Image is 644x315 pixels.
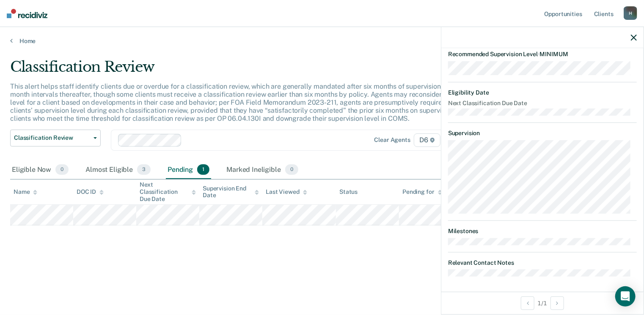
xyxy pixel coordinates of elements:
div: Almost Eligible [84,161,152,179]
dt: Supervision [448,130,637,137]
div: Last Viewed [266,188,307,196]
dt: Recommended Supervision Level MINIMUM [448,51,637,58]
button: Next Opportunity [550,296,564,310]
dt: Next Classification Due Date [448,100,637,107]
a: Home [10,37,634,45]
dt: Milestones [448,228,637,235]
span: 0 [285,164,298,175]
div: Next Classification Due Date [140,181,196,202]
span: 0 [55,164,69,175]
span: • [538,51,540,57]
div: Name [14,188,37,196]
span: 1 [197,164,209,175]
dt: Relevant Contact Notes [448,259,637,266]
img: Recidiviz [7,9,47,18]
div: H [624,6,637,20]
div: Pending [166,161,211,179]
div: Eligible Now [10,161,70,179]
span: D6 [414,133,440,147]
div: DOC ID [77,188,104,196]
span: Classification Review [14,134,90,141]
button: Previous Opportunity [521,296,534,310]
div: Marked Ineligible [225,161,300,179]
div: 1 / 1 [441,292,644,314]
p: This alert helps staff identify clients due or overdue for a classification review, which are gen... [10,82,491,123]
dt: Eligibility Date [448,89,637,96]
div: Clear agents [374,136,410,144]
div: Open Intercom Messenger [615,286,636,307]
div: Pending for [402,188,442,196]
div: Status [339,188,358,196]
span: 3 [137,164,151,175]
div: Supervision End Date [203,185,259,199]
div: Classification Review [10,58,493,82]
